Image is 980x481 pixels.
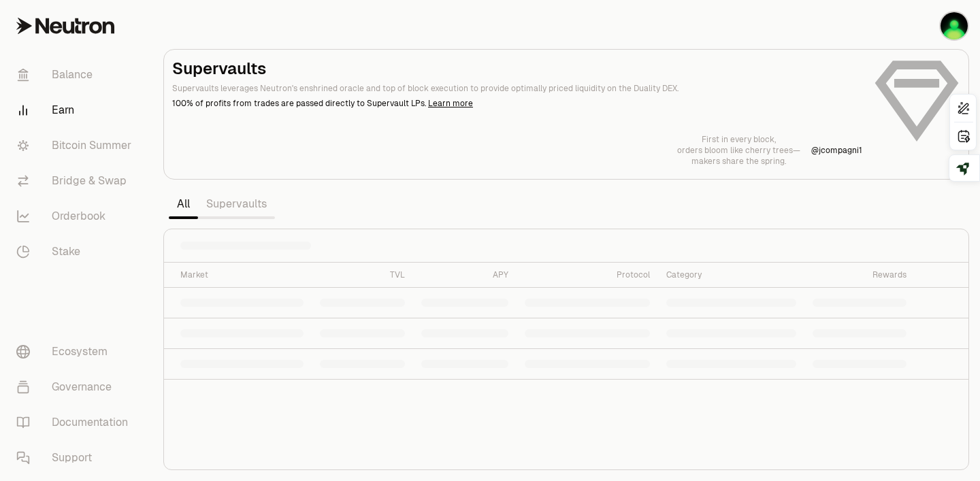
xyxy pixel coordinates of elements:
div: Protocol [525,269,650,280]
a: Support [5,440,147,476]
p: @ jcompagni1 [811,145,862,156]
a: Bridge & Swap [5,163,147,199]
h2: Supervaults [172,58,862,80]
a: Earn [5,93,147,128]
p: 100% of profits from trades are passed directly to Supervault LPs. [172,97,862,110]
img: luv [941,12,968,39]
a: Orderbook [5,199,147,234]
a: Documentation [5,405,147,440]
div: TVL [320,269,405,280]
a: @jcompagni1 [811,145,862,156]
a: All [169,190,198,218]
a: Ecosystem [5,334,147,369]
a: Learn more [428,98,473,109]
a: First in every block,orders bloom like cherry trees—makers share the spring. [677,134,800,167]
div: Category [666,269,796,280]
a: Governance [5,369,147,405]
p: Supervaults leverages Neutron's enshrined oracle and top of block execution to provide optimally ... [172,82,862,95]
p: makers share the spring. [677,156,800,167]
a: Supervaults [198,190,275,218]
div: Rewards [813,269,906,280]
p: First in every block, [677,134,800,145]
div: APY [421,269,508,280]
p: orders bloom like cherry trees— [677,145,800,156]
a: Bitcoin Summer [5,128,147,163]
div: Market [180,269,304,280]
a: Balance [5,57,147,93]
a: Stake [5,234,147,269]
